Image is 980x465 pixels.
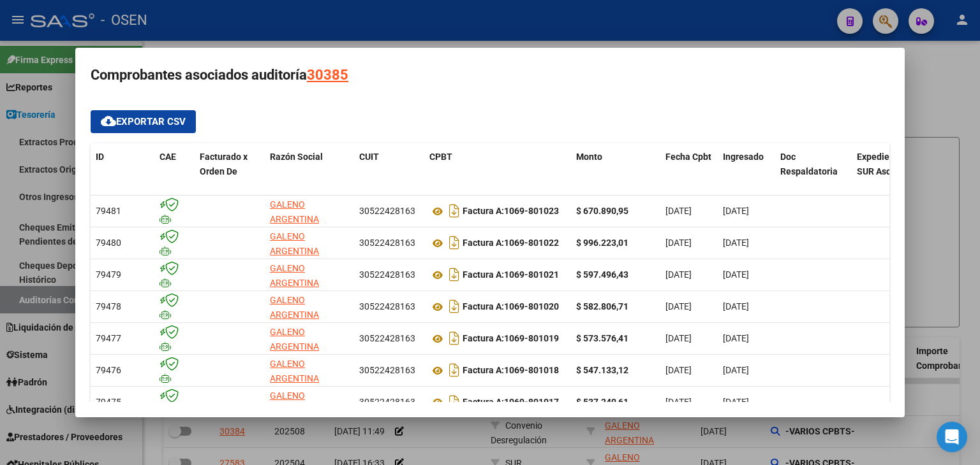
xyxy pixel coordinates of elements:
[359,365,415,375] span: 30522428163
[665,238,692,248] span: [DATE]
[101,116,186,127] span: Exportar CSV
[91,110,196,133] button: Exportar CSV
[576,238,628,248] strong: $ 996.223,01
[665,365,692,375] span: [DATE]
[665,152,711,162] span: Fecha Cpbt
[665,269,692,280] span: [DATE]
[937,422,967,452] div: Open Intercom Messenger
[665,206,692,216] span: [DATE]
[154,143,195,199] datatable-header-cell: CAE
[270,152,323,162] span: Razón Social
[270,231,319,285] span: GALENO ARGENTINA SOCIEDAD ANONIMA
[576,333,628,343] strong: $ 573.576,41
[429,152,452,162] span: CPBT
[857,152,914,176] span: Expediente SUR Asociado
[576,206,628,216] strong: $ 670.890,95
[359,152,379,162] span: CUIT
[160,152,176,162] span: CAE
[270,199,319,253] span: GALENO ARGENTINA SOCIEDAD ANONIMA
[96,268,149,282] div: 79479
[446,264,463,285] i: Descargar documento
[265,143,354,199] datatable-header-cell: Razón Social
[576,365,628,375] strong: $ 547.133,12
[446,392,463,412] i: Descargar documento
[576,301,628,311] strong: $ 582.806,71
[571,143,660,199] datatable-header-cell: Monto
[665,397,692,407] span: [DATE]
[463,302,504,312] span: Factura A:
[359,238,415,248] span: 30522428163
[723,397,749,407] span: [DATE]
[270,327,319,380] span: GALENO ARGENTINA SOCIEDAD ANONIMA
[195,143,265,199] datatable-header-cell: Facturado x Orden De
[359,206,415,216] span: 30522428163
[576,269,628,280] strong: $ 597.496,43
[723,238,749,248] span: [DATE]
[463,366,504,376] span: Factura A:
[359,301,415,311] span: 30522428163
[463,238,559,248] strong: 1069-801022
[576,397,628,407] strong: $ 537.240,61
[96,204,149,218] div: 79481
[91,143,154,199] datatable-header-cell: ID
[463,334,559,344] strong: 1069-801019
[463,270,559,280] strong: 1069-801021
[270,263,319,317] span: GALENO ARGENTINA SOCIEDAD ANONIMA
[723,269,749,280] span: [DATE]
[270,359,319,412] span: GALENO ARGENTINA SOCIEDAD ANONIMA
[96,299,149,314] div: 79478
[96,152,104,162] span: ID
[424,143,571,199] datatable-header-cell: CPBT
[307,63,348,87] div: 30385
[359,333,415,343] span: 30522428163
[463,397,559,408] strong: 1069-801017
[723,301,749,311] span: [DATE]
[723,152,764,162] span: Ingresado
[359,397,415,407] span: 30522428163
[359,269,415,280] span: 30522428163
[665,333,692,343] span: [DATE]
[200,152,248,176] span: Facturado x Orden De
[660,143,718,199] datatable-header-cell: Fecha Cpbt
[852,143,922,199] datatable-header-cell: Expediente SUR Asociado
[665,301,692,311] span: [DATE]
[446,201,463,221] i: Descargar documento
[463,206,559,217] strong: 1069-801023
[463,302,559,312] strong: 1069-801020
[463,238,504,248] span: Factura A:
[723,365,749,375] span: [DATE]
[446,232,463,253] i: Descargar documento
[96,236,149,250] div: 79480
[101,113,116,129] mat-icon: cloud_download
[96,331,149,346] div: 79477
[463,334,504,344] span: Factura A:
[576,152,602,162] span: Monto
[718,143,775,199] datatable-header-cell: Ingresado
[96,395,149,410] div: 79475
[446,328,463,348] i: Descargar documento
[91,63,889,87] h3: Comprobantes asociados auditoría
[270,295,319,348] span: GALENO ARGENTINA SOCIEDAD ANONIMA
[270,390,319,444] span: GALENO ARGENTINA SOCIEDAD ANONIMA
[446,296,463,317] i: Descargar documento
[723,206,749,216] span: [DATE]
[463,206,504,217] span: Factura A:
[463,397,504,408] span: Factura A:
[723,333,749,343] span: [DATE]
[463,366,559,376] strong: 1069-801018
[96,363,149,378] div: 79476
[463,270,504,280] span: Factura A:
[780,152,838,176] span: Doc Respaldatoria
[354,143,424,199] datatable-header-cell: CUIT
[775,143,852,199] datatable-header-cell: Doc Respaldatoria
[446,360,463,380] i: Descargar documento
